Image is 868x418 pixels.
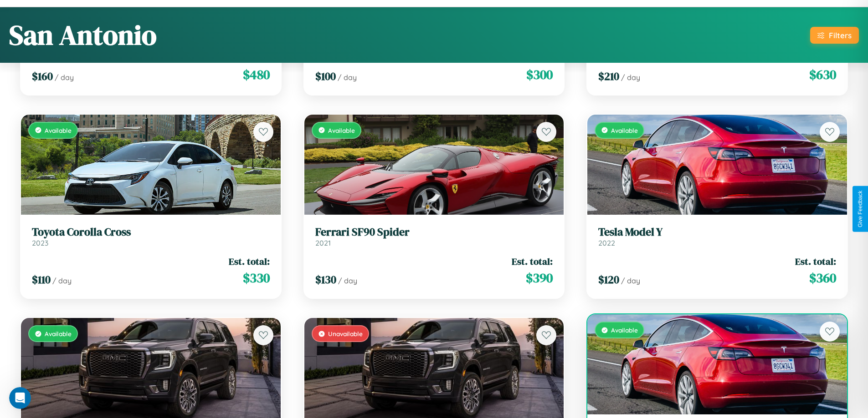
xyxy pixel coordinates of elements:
div: Filters [829,30,852,40]
span: 2021 [315,238,331,247]
h3: Tesla Model Y [598,226,836,239]
span: Est. total: [795,255,836,268]
span: $ 480 [243,65,270,84]
span: Available [328,126,355,134]
span: $ 160 [32,69,53,84]
span: $ 330 [243,269,270,287]
span: / day [338,73,357,82]
div: Give Feedback [857,191,863,227]
span: $ 300 [526,65,553,84]
span: / day [621,276,640,285]
span: $ 630 [809,65,836,84]
a: Toyota Corolla Cross2023 [32,226,270,248]
span: Est. total: [229,255,270,268]
span: / day [52,276,72,285]
span: $ 360 [809,269,836,287]
span: Available [611,126,638,134]
span: / day [338,276,357,285]
span: $ 210 [598,69,619,84]
h3: Toyota Corolla Cross [32,226,270,239]
span: $ 120 [598,272,619,287]
span: $ 130 [315,272,336,287]
span: $ 390 [526,269,553,287]
a: Tesla Model Y2022 [598,226,836,248]
span: / day [55,73,74,82]
button: Filters [810,27,859,44]
span: / day [621,73,640,82]
span: $ 110 [32,272,51,287]
h3: Ferrari SF90 Spider [315,226,553,239]
iframe: Intercom live chat [9,387,31,409]
span: 2022 [598,238,615,247]
span: Unavailable [328,330,363,337]
span: $ 100 [315,69,336,84]
h1: San Antonio [9,16,157,54]
span: Est. total: [512,255,553,268]
span: Available [611,326,638,334]
span: Available [45,126,72,134]
span: 2023 [32,238,48,247]
span: Available [45,330,72,337]
a: Ferrari SF90 Spider2021 [315,226,553,248]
